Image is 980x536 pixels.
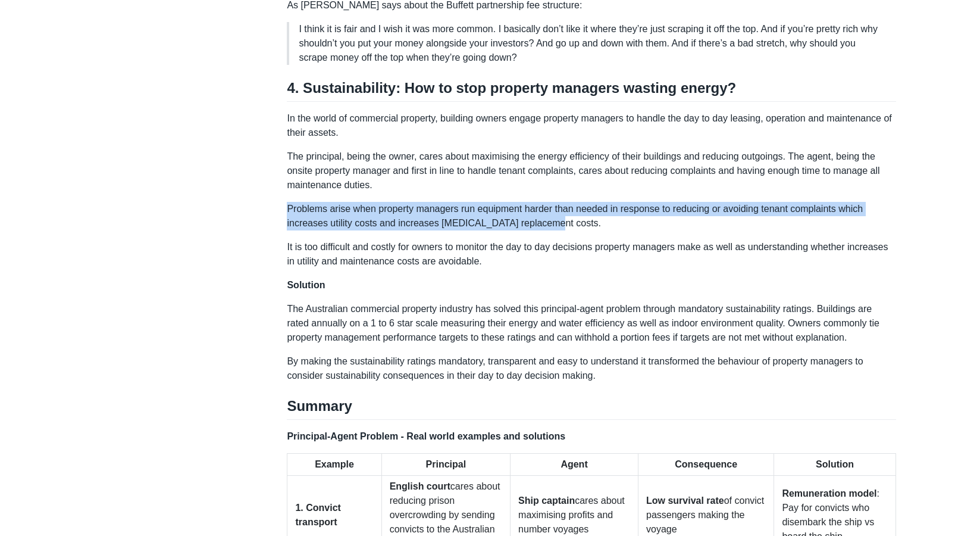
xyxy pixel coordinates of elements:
p: It is too difficult and costly for owners to monitor the day to day decisions property managers m... [287,240,896,269]
p: The Australian commercial property industry has solved this principal-agent problem through manda... [287,302,896,345]
th: Solution [774,453,896,475]
strong: Remuneration model [782,488,876,498]
th: Consequence [638,453,774,475]
h2: Summary [287,397,896,420]
strong: English court [390,481,450,491]
p: The principal, being the owner, cares about maximising the energy efficiency of their buildings a... [287,149,896,192]
strong: Ship captain [518,496,575,506]
p: I think it is fair and I wish it was more common. I basically don’t like it where they’re just sc... [299,22,886,65]
th: Agent [511,453,638,475]
strong: Solution [287,280,325,290]
th: Principal [381,453,510,475]
strong: 1. Convict transport [295,503,340,527]
th: Example [287,453,381,475]
h2: 4. Sustainability: How to stop property managers wasting energy? [287,79,896,102]
p: By making the sustainability ratings mandatory, transparent and easy to understand it transformed... [287,354,896,383]
p: In the world of commercial property, building owners engage property managers to handle the day t... [287,111,896,140]
p: Problems arise when property managers run equipment harder than needed in response to reducing or... [287,202,896,230]
strong: Principal-Agent Problem - Real world examples and solutions [287,431,565,441]
strong: Low survival rate [646,496,724,506]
